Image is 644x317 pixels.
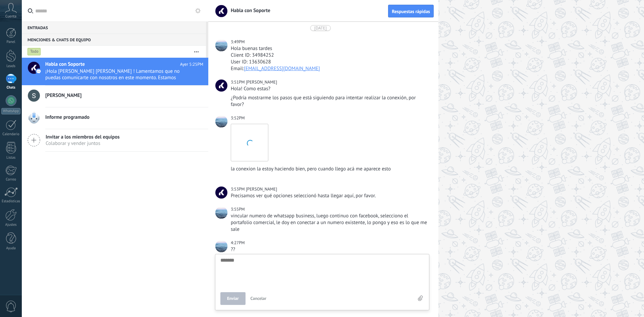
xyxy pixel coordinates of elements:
span: Bruno H. [246,79,277,85]
div: Todo [28,48,41,56]
div: ?? [231,246,428,253]
a: Habla con Soporte Ayer 5:25PM ¡Hola [PERSON_NAME] [PERSON_NAME] ! Lamentamos que no puedas comuni... [22,58,208,85]
span: Ayer 5:25PM [180,61,203,68]
div: Menciones & Chats de equipo [22,34,206,46]
div: Hola buenas tardes [231,45,428,52]
div: Estadísticas [1,199,21,204]
span: Cuenta [5,14,16,19]
a: [PERSON_NAME] [22,86,208,107]
span: Habla con Soporte [227,7,270,14]
span: Juan Carlos Montoya [215,39,227,51]
span: Habla con Soporte [45,61,85,68]
div: Chats [1,86,21,90]
div: Listas [1,156,21,160]
div: vincular numero de whatsapp business, luego continuo con facebook, selecciono el portafolio comer... [231,213,428,233]
div: User ID: 13630628 [231,59,428,65]
span: Invitar a los miembros del equipos [46,134,120,140]
div: 3:55PM [231,206,246,213]
span: Colaborar y vender juntos [46,140,120,147]
div: 4:27PM [231,240,246,246]
button: Respuestas rápidas [388,5,434,17]
button: Enviar [220,292,246,305]
div: WhatsApp [1,108,20,114]
div: Ajustes [1,223,21,227]
a: Informe programado [22,107,208,129]
div: 3:53PM [231,186,246,193]
span: Cancelar [251,296,267,301]
div: Client ID: 34984252 [231,52,428,59]
span: Informe programado [45,114,90,121]
div: Email: [231,65,428,72]
span: ¡Hola [PERSON_NAME] [PERSON_NAME] ! Lamentamos que no puedas comunicarte con nosotros en este mom... [45,68,191,81]
div: Correo [1,177,21,182]
div: 3:51PM [231,79,246,86]
span: Bruno H. [246,186,277,192]
span: Juan Carlos Montoya [215,207,227,219]
div: Panel [1,40,21,44]
span: [PERSON_NAME] [45,92,82,99]
div: Calendario [1,132,21,137]
a: [EMAIL_ADDRESS][DOMAIN_NAME] [244,65,320,72]
button: Cancelar [248,292,269,305]
div: [DATE] [314,25,327,31]
div: la conexion la estoy haciendo bien, pero cuando llego acá me aparece esto [231,166,428,172]
div: 3:52PM [231,115,246,121]
div: Hola! Como estas? [231,86,428,92]
div: Ayuda [1,246,21,251]
span: Juan Carlos Montoya [215,115,227,127]
span: Juan Carlos Montoya [215,240,227,252]
div: 3:49PM [231,39,246,45]
div: Entradas [22,21,206,34]
span: Bruno H. [215,80,227,92]
span: Respuestas rápidas [392,9,430,14]
div: Leads [1,64,21,68]
div: ¿Podría mostrarme los pasos que está siguiendo para intentar realizar la conexión, por favor? [231,95,428,108]
span: Bruno H. [215,187,227,199]
div: Precisamos ver qué opciones seleccionó hasta llegar aquí, por favor. [231,193,428,199]
span: Enviar [227,296,239,301]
